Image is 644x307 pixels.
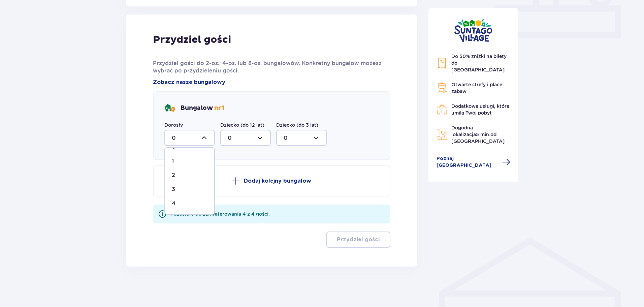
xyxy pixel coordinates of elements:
[153,60,390,74] p: Przydziel gości do 2-os., 4-os. lub 8-os. bungalowów. Konkretny bungalow możesz wybrać po przydzi...
[172,186,175,193] p: 3
[172,172,175,179] p: 2
[214,104,224,112] span: nr 1
[437,104,447,115] img: Restaurant Icon
[172,200,175,207] p: 4
[181,104,224,112] p: Bungalow
[170,211,270,217] div: Pozostało do zakwaterowania 4 z 4 gości.
[153,79,225,86] a: Zobacz nasze bungalowy
[153,165,390,196] button: Dodaj kolejny bungalow
[454,19,492,42] img: Suntago Village
[437,83,447,93] img: Grill Icon
[476,132,490,137] span: 5 min.
[451,82,502,94] span: Otwarte strefy i place zabaw
[337,236,380,243] p: Przydziel gości
[220,122,264,128] label: Dziecko (do 12 lat)
[244,177,311,185] p: Dodaj kolejny bungalow
[437,58,447,69] img: Discount Icon
[451,103,509,116] span: Dodatkowe usługi, które umilą Twój pobyt
[164,103,175,114] img: bungalows Icon
[437,155,498,169] span: Poznaj [GEOGRAPHIC_DATA]
[326,232,390,248] button: Przydziel gości
[276,122,318,128] label: Dziecko (do 3 lat)
[172,157,174,165] p: 1
[153,33,231,46] p: Przydziel gości
[451,54,507,72] span: Do 50% zniżki na bilety do [GEOGRAPHIC_DATA]
[451,125,505,144] span: Dogodna lokalizacja od [GEOGRAPHIC_DATA]
[437,155,511,169] a: Poznaj [GEOGRAPHIC_DATA]
[437,129,447,140] img: Map Icon
[164,122,183,128] label: Dorosły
